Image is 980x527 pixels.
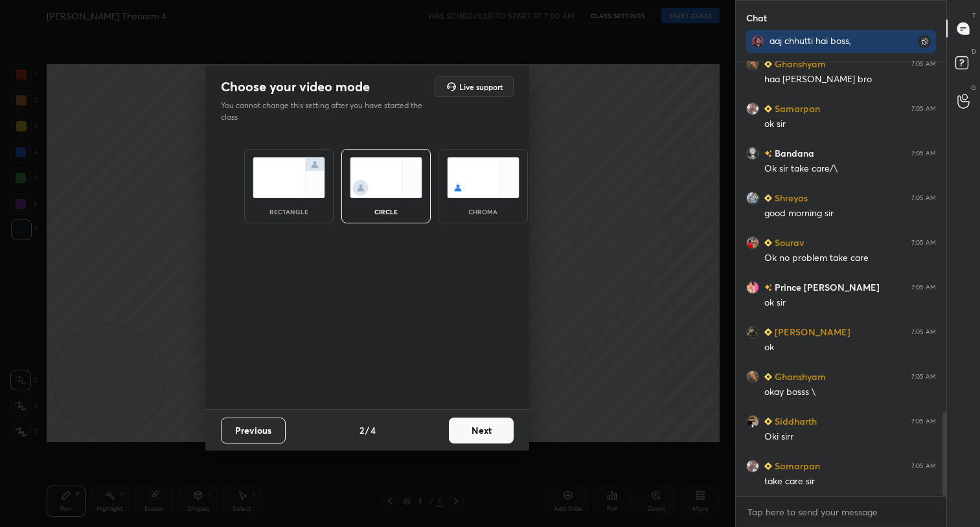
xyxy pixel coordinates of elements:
[360,208,412,215] div: circle
[459,83,503,91] h5: Live support
[972,10,976,20] p: T
[769,35,890,58] div: aaj chhutti hai boss, headache
[911,462,936,470] div: 7:05 AM
[221,100,431,123] p: You cannot change this setting after you have started the class
[365,423,369,437] h4: /
[449,418,514,443] button: Next
[764,284,772,291] img: no-rating-badge.077c3623.svg
[764,207,936,220] div: good morning sir
[746,192,759,205] img: 06869961a79e44c09f3e1fa47142d9d1.jpg
[746,236,759,249] img: e14f1b8710c648628ba45933f4e248d2.jpg
[764,431,936,443] div: Oki sirr
[772,280,880,294] h6: Prince [PERSON_NAME]
[772,57,826,71] h6: Ghanshyam
[764,60,772,68] img: Learner_Badge_beginner_1_8b307cf2a0.svg
[746,102,759,115] img: 69bf3916e3c6485f824e6c062c38a48c.jpg
[772,370,826,383] h6: Ghanshyam
[751,35,764,48] img: dad207272b49412e93189b41c1133cff.jpg
[221,78,370,95] h2: Choose your video mode
[911,418,936,425] div: 7:05 AM
[263,208,315,215] div: rectangle
[764,239,772,247] img: Learner_Badge_beginner_1_8b307cf2a0.svg
[911,239,936,247] div: 7:05 AM
[911,194,936,202] div: 7:05 AM
[746,326,759,339] img: 60ac5f765089459f939d8a7539e9c284.jpg
[350,157,422,198] img: circleScreenIcon.acc0effb.svg
[764,475,936,488] div: take care sir
[746,281,759,294] img: 5d177d4d385042bd9dd0e18a1f053975.jpg
[911,105,936,113] div: 7:05 AM
[221,418,286,443] button: Previous
[911,284,936,291] div: 7:05 AM
[772,459,820,473] h6: Samarpan
[746,147,759,160] img: b239a9cb1c0443efbce6af92eb4d8ed4.jpg
[972,47,976,56] p: D
[772,146,814,160] h6: Bandana
[746,370,759,383] img: 94199e9db992482590d5199ee7996670.jpg
[253,157,325,198] img: normalScreenIcon.ae25ed63.svg
[971,83,976,93] p: G
[911,328,936,336] div: 7:05 AM
[764,163,936,175] div: Ok sir take care/\
[764,252,936,265] div: Ok no problem take care
[447,157,519,198] img: chromaScreenIcon.c19ab0a0.svg
[764,297,936,309] div: ok sir
[764,150,772,157] img: no-rating-badge.077c3623.svg
[457,208,509,215] div: chroma
[911,373,936,381] div: 7:05 AM
[764,73,936,86] div: haa [PERSON_NAME] bro
[359,423,364,437] h4: 2
[772,102,820,115] h6: Samarpan
[764,462,772,470] img: Learner_Badge_beginner_1_8b307cf2a0.svg
[764,418,772,425] img: Learner_Badge_beginner_1_8b307cf2a0.svg
[736,1,777,35] p: Chat
[764,341,936,354] div: ok
[764,386,936,399] div: okay bosss \
[764,373,772,381] img: Learner_Badge_beginner_1_8b307cf2a0.svg
[370,423,376,437] h4: 4
[772,414,817,428] h6: Siddharth
[764,105,772,113] img: Learner_Badge_beginner_1_8b307cf2a0.svg
[764,328,772,336] img: Learner_Badge_beginner_1_8b307cf2a0.svg
[772,325,850,339] h6: [PERSON_NAME]
[746,58,759,71] img: 94199e9db992482590d5199ee7996670.jpg
[911,150,936,157] div: 7:05 AM
[746,415,759,428] img: 04670919364f45119c022077c41943da.jpg
[772,191,808,205] h6: Shreyas
[911,60,936,68] div: 7:05 AM
[736,62,946,496] div: grid
[764,194,772,202] img: Learner_Badge_beginner_1_8b307cf2a0.svg
[764,118,936,131] div: ok sir
[772,236,804,249] h6: Sourav
[746,460,759,473] img: 69bf3916e3c6485f824e6c062c38a48c.jpg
